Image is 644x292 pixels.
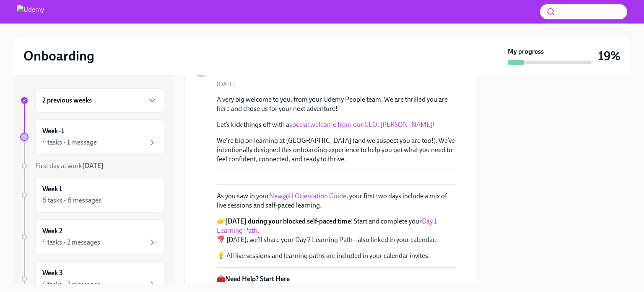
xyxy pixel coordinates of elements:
[42,138,97,147] div: 4 tasks • 1 message
[35,88,164,113] div: 2 previous weeks
[20,161,164,171] a: First day at work[DATE]
[82,162,104,170] strong: [DATE]
[42,184,62,194] h6: Week 1
[217,80,235,88] span: [DATE]
[217,95,456,113] p: A very big welcome to you, from your Udemy People team. We are thrilled you are here and chose us...
[217,120,456,129] p: Let’s kick things off with a
[217,192,456,210] p: As you saw in your , your first two days include a mix of live sessions and self-paced learning.
[23,47,94,64] h2: Onboarding
[20,219,164,255] a: Week 24 tasks • 2 messages
[35,162,104,170] span: First day at work
[17,5,44,18] img: Udemy
[42,126,64,136] h6: Week -1
[269,192,346,200] a: New@U Orientation Guide
[42,226,62,236] h6: Week 2
[217,136,456,164] p: We're big on learning at [GEOGRAPHIC_DATA] (and we suspect you are too!). We’ve intentionally des...
[20,177,164,213] a: Week 16 tasks • 6 messages
[42,268,63,278] h6: Week 3
[508,47,544,56] strong: My progress
[42,196,101,205] div: 6 tasks • 6 messages
[217,217,456,245] p: 👉 : Start and complete your 📅 [DATE], we’ll share your Day 2 Learning Path—also linked in your ca...
[217,251,456,260] p: 💡 All live sessions and learning paths are included in your calendar invites.
[225,275,290,283] strong: Need Help? Start Here
[289,121,434,129] a: special welcome from our CEO, [PERSON_NAME]!
[598,48,621,63] h3: 19%
[42,238,100,247] div: 4 tasks • 2 messages
[42,280,100,289] div: 4 tasks • 2 messages
[42,96,92,105] h6: 2 previous weeks
[20,119,164,155] a: Week -14 tasks • 1 message
[225,217,351,225] strong: [DATE] during your blocked self-paced time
